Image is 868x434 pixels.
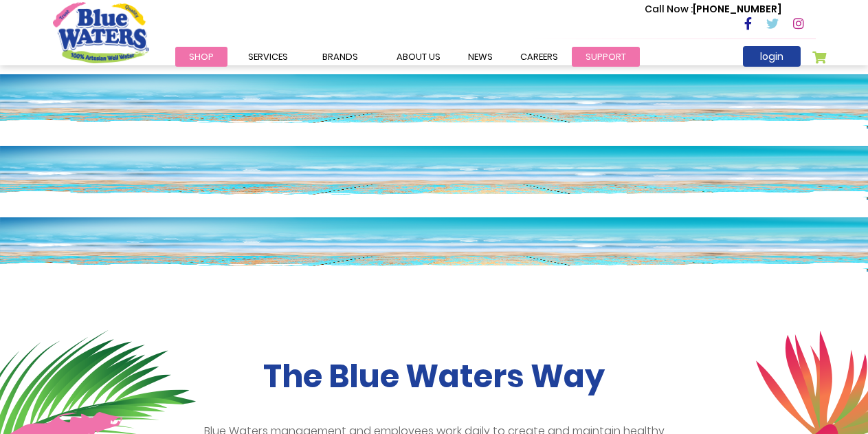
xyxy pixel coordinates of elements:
a: store logo [53,2,149,63]
span: Call Now : [645,2,693,16]
a: News [454,47,507,67]
a: careers [507,47,572,67]
a: support [572,47,640,67]
span: Shop [189,50,214,63]
span: Brands [322,50,358,63]
span: Services [248,50,288,63]
a: about us [383,47,454,67]
h2: The Blue Waters Way [53,358,816,395]
p: [PHONE_NUMBER] [645,2,781,17]
a: login [743,46,801,67]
